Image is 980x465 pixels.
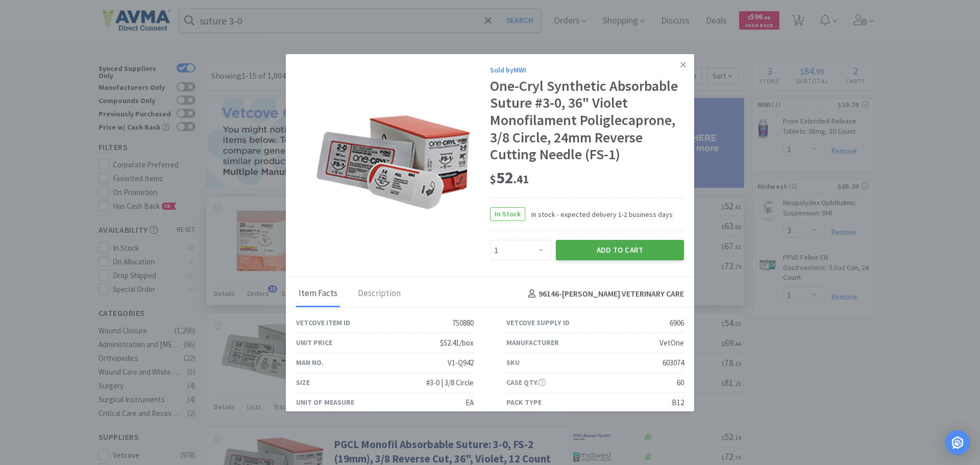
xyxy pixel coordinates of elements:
[426,377,474,389] div: #3-0 | 3/8 Circle
[670,317,684,329] div: 6906
[296,397,354,408] div: Unit of Measure
[490,78,684,163] div: One-Cryl Synthetic Absorbable Suture #3-0, 36" Violet Monofilament Poliglecaprone, 3/8 Circle, 24...
[296,317,350,328] div: Vetcove Item ID
[506,397,542,408] div: Pack Type
[524,287,684,301] h4: 96146 - [PERSON_NAME] VETERINARY CARE
[490,167,529,188] span: 52
[452,317,474,329] div: 750880
[296,337,332,348] div: Unit Price
[672,397,684,409] div: B12
[513,172,529,186] span: . 41
[663,357,684,369] div: 603074
[490,172,496,186] span: $
[440,337,474,349] div: $52.41/box
[677,377,684,389] div: 60
[506,377,546,388] div: Case Qty.
[316,115,470,209] img: 5e026dd63538482aa7b33dce1e815e12_6906.png
[296,281,340,307] div: Item Facts
[945,430,970,455] div: Open Intercom Messenger
[490,64,684,76] div: Sold by MWI
[506,337,559,348] div: Manufacturer
[506,357,520,368] div: SKU
[659,337,684,349] div: VetOne
[296,357,324,368] div: Man No.
[506,317,570,328] div: Vetcove Supply ID
[525,209,673,220] span: In stock - expected delivery 1-2 business days
[465,397,474,409] div: EA
[355,281,403,307] div: Description
[448,357,474,369] div: V1-Q942
[491,208,525,221] span: In Stock
[556,240,684,260] button: Add to Cart
[296,377,310,388] div: Size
